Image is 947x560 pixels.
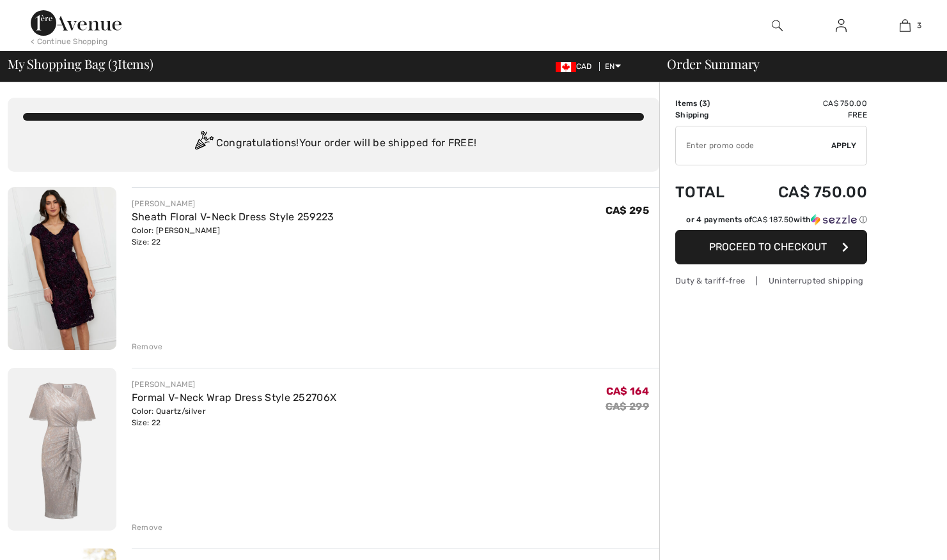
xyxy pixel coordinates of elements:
[686,214,867,225] div: or 4 payments of with
[752,215,794,224] span: CA$ 187.50
[744,170,867,214] td: CA$ 750.00
[900,18,911,33] img: My Bag
[606,385,649,397] span: CA$ 164
[675,214,867,230] div: or 4 payments ofCA$ 187.50withSezzle Click to learn more about Sezzle
[675,170,744,214] td: Total
[132,391,336,404] a: Formal V-Neck Wrap Dress Style 252706X
[873,18,936,33] a: 3
[606,204,649,216] span: CA$ 295
[132,341,163,352] div: Remove
[556,62,597,71] span: CAD
[744,98,867,109] td: CA$ 750.00
[132,198,334,209] div: [PERSON_NAME]
[31,36,108,47] div: < Continue Shopping
[112,54,118,71] span: 3
[132,225,334,248] div: Color: [PERSON_NAME] Size: 22
[132,522,163,533] div: Remove
[605,62,621,71] span: EN
[675,109,744,121] td: Shipping
[709,241,827,253] span: Proceed to Checkout
[676,126,831,165] input: Promo code
[836,18,847,33] img: My Info
[702,99,707,108] span: 3
[132,211,334,223] a: Sheath Floral V-Neck Dress Style 259223
[917,20,921,31] span: 3
[556,62,576,72] img: Canadian Dollar
[831,140,857,151] span: Apply
[811,214,857,225] img: Sezzle
[826,18,857,34] a: Sign In
[132,379,336,390] div: [PERSON_NAME]
[31,10,121,36] img: 1ère Avenue
[772,18,783,33] img: search the website
[8,187,116,350] img: Sheath Floral V-Neck Dress Style 259223
[744,109,867,121] td: Free
[652,57,939,70] div: Order Summary
[191,131,216,156] img: Congratulation2.svg
[675,230,867,264] button: Proceed to Checkout
[675,275,867,287] div: Duty & tariff-free | Uninterrupted shipping
[132,405,336,428] div: Color: Quartz/silver Size: 22
[675,98,744,109] td: Items ( )
[8,57,153,70] span: My Shopping Bag ( Items)
[606,400,649,412] s: CA$ 299
[23,131,644,156] div: Congratulations! Your order will be shipped for FREE!
[8,368,116,531] img: Formal V-Neck Wrap Dress Style 252706X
